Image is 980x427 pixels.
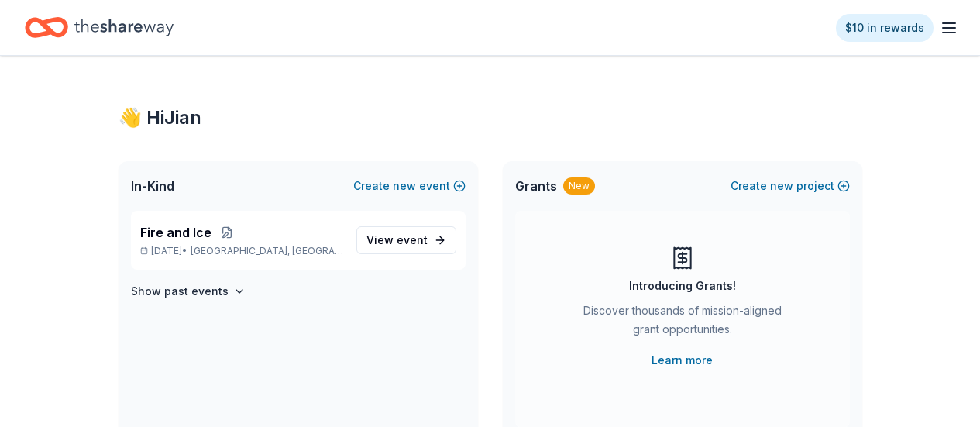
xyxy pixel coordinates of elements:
span: new [770,177,793,195]
span: In-Kind [131,177,174,195]
div: New [563,177,595,195]
button: Createnewproject [731,177,850,195]
a: $10 in rewards [836,14,934,42]
span: Fire and Ice [140,223,211,242]
button: Createnewevent [353,177,466,195]
span: [GEOGRAPHIC_DATA], [GEOGRAPHIC_DATA] [191,245,343,257]
a: Home [25,9,174,46]
div: 👋 Hi Jian [119,105,862,130]
div: Discover thousands of mission-aligned grant opportunities. [577,301,788,345]
span: Grants [515,177,557,195]
span: event [397,233,428,246]
div: Introducing Grants! [629,277,736,295]
a: View event [356,226,456,254]
button: Show past events [131,282,246,301]
p: [DATE] • [140,245,344,257]
span: new [393,177,416,195]
h4: Show past events [131,282,229,301]
span: View [366,231,428,250]
a: Learn more [652,351,713,370]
